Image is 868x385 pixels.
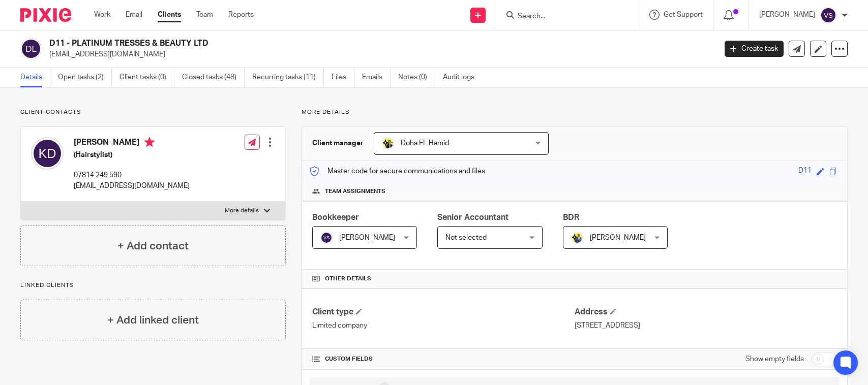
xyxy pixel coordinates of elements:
div: D11 [798,166,812,177]
a: Audit logs [443,68,482,87]
a: Email [126,10,142,20]
p: More details [225,207,259,215]
a: Open tasks (2) [58,68,112,87]
img: svg%3E [31,137,64,170]
a: Files [332,68,354,87]
p: Limited company [312,320,575,331]
span: BDR [563,213,579,221]
h4: [PERSON_NAME] [74,137,190,150]
img: svg%3E [20,38,42,59]
a: Create task [725,41,784,57]
a: Closed tasks (48) [182,68,245,87]
i: Primary [144,137,155,147]
h4: + Add linked client [107,312,199,328]
span: Team assignments [325,187,385,196]
p: 07814 249 590 [74,170,190,180]
input: Search [517,12,608,21]
h2: D11 - PLATINUM TRESSES & BEAUTY LTD [49,38,577,49]
a: Notes (0) [398,68,435,87]
a: Clients [158,10,181,20]
a: Work [94,10,110,20]
span: Other details [325,275,371,283]
span: [PERSON_NAME] [590,234,646,241]
label: Show empty fields [745,354,804,364]
a: Team [196,10,213,20]
img: svg%3E [320,232,333,244]
span: Bookkeeper [312,213,359,221]
img: svg%3E [820,7,836,23]
img: Dennis-Starbridge.jpg [571,232,583,244]
p: More details [302,108,848,116]
p: Linked clients [20,281,286,290]
h4: + Add contact [117,238,189,254]
img: Pixie [20,8,71,22]
p: Client contacts [20,108,286,116]
p: Master code for secure communications and files [310,166,485,176]
h4: Client type [312,307,575,317]
span: Senior Accountant [437,213,508,221]
a: Details [20,68,50,87]
span: Doha EL Hamid [401,140,449,147]
p: [EMAIL_ADDRESS][DOMAIN_NAME] [74,181,190,191]
a: Emails [362,68,391,87]
span: Get Support [664,11,703,18]
p: [EMAIL_ADDRESS][DOMAIN_NAME] [49,49,709,59]
h5: (Hairstylist) [74,150,190,160]
img: Doha-Starbridge.jpg [382,137,394,149]
a: Recurring tasks (11) [252,68,324,87]
p: [PERSON_NAME] [759,10,815,20]
a: Reports [228,10,254,20]
p: [STREET_ADDRESS] [575,320,837,331]
h3: Client manager [312,138,364,148]
h4: CUSTOM FIELDS [312,355,575,363]
h4: Address [575,307,837,317]
span: [PERSON_NAME] [339,234,395,241]
span: Not selected [445,234,487,241]
a: Client tasks (0) [119,68,174,87]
